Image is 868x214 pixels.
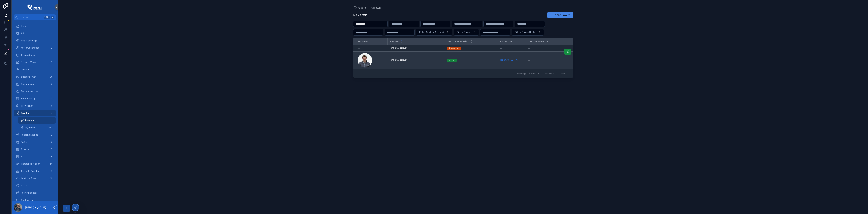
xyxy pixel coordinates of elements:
span: -- [358,47,360,50]
a: [PERSON_NAME] [500,59,526,62]
div: 2 [49,96,54,101]
a: Glocken [14,66,56,73]
span: E-Mails [21,148,29,151]
span: Raketen [358,6,367,9]
a: -- [358,47,385,50]
span: Recruiter [500,40,512,43]
a: Rechnungen [14,81,56,87]
span: Filter Closer [457,30,471,34]
div: 0 [49,60,54,65]
span: SMS [21,155,26,158]
div: 6 [49,147,54,151]
a: Raketen [371,6,381,9]
span: Auszeichnung [21,97,35,100]
button: Clear [383,22,387,25]
a: Aktiv [447,59,496,62]
a: Vorschussanfrage0 [14,45,56,51]
span: Bonus abrechnen [21,90,39,93]
span: [PERSON_NAME] [500,59,518,62]
span: Projektplanung [21,39,37,42]
span: Filter Status Aktivität [419,30,445,34]
span: Showing 2 of 2 results [517,72,539,75]
a: [PERSON_NAME] [390,47,443,50]
a: [PERSON_NAME] [390,59,443,62]
span: Deals [21,184,27,187]
div: scrollable content [12,20,58,201]
a: -- [500,47,526,50]
span: Start planen [21,199,33,201]
span: Telefoneingänge [21,133,38,136]
img: App logo [27,4,42,10]
span: Filter Projektleiter [515,30,536,34]
span: -- [528,47,530,50]
span: -- [500,47,502,50]
a: Raketen [14,110,56,116]
span: Glocken [21,68,29,71]
span: Laufende Projekte [21,177,40,180]
div: 144 [48,162,54,166]
span: Terminkalender [21,191,37,194]
div: 7 [49,169,54,173]
span: To Dos [21,141,28,144]
span: Rakete [390,40,399,43]
span: Ctrl [44,16,50,19]
a: Bewerber [447,47,496,50]
a: Home [14,23,56,29]
a: Provisionen [14,103,56,109]
a: E-Mails6 [14,146,56,153]
div: Aktiv [449,59,454,62]
a: SMS3 [14,153,56,160]
a: Projektplanung [14,37,56,44]
a: Offene Starts [14,52,56,58]
span: Supportcenter [21,75,36,78]
span: Jump to... [19,16,42,19]
a: KPI [14,30,56,37]
a: Terminkalender [14,190,56,196]
div: 36 [49,75,54,79]
a: Laufende Projekte13 [14,175,56,182]
div: 13 [49,176,54,180]
span: [PERSON_NAME] [390,59,407,62]
span: Home [21,25,27,28]
span: Agenturen [25,126,36,129]
a: Supportcenter36 [14,74,56,80]
span: Content Börse [21,61,36,64]
div: 177 [48,125,54,130]
a: -- [528,59,571,62]
span: [PERSON_NAME] [390,47,407,50]
div: 0 [49,46,54,50]
a: Start planen [14,197,56,203]
span: Profilbild [358,40,370,43]
p: [PERSON_NAME] [25,206,46,209]
div: 3 [49,154,54,159]
a: Telefoneingänge0 [14,132,56,138]
button: Jump to...CtrlK [14,14,56,20]
span: Raketenstart offen [21,162,40,165]
button: Neue Rakete [547,12,573,18]
a: -- [528,47,571,50]
span: Geplante Projekte [21,170,39,173]
span: Status Aktivität [447,40,468,43]
a: Geplante Projekte7 [14,168,56,174]
a: Raketenstart offen144 [14,161,56,167]
span: Raketen [25,119,34,122]
a: Bonus abrechnen [14,88,56,95]
h1: Raketen [353,13,367,18]
span: -- [528,59,530,62]
span: Vorschussanfrage [21,46,39,49]
span: Provisionen [21,104,33,107]
span: Raketen [21,112,29,115]
a: Content Börse0 [14,59,56,66]
a: Agenturen177 [18,124,56,131]
span: Unter Agentur [530,40,549,43]
a: Auszeichnung2 [14,95,56,102]
div: 0 [49,133,54,137]
a: Deals [14,182,56,189]
span: KPI [21,32,24,35]
a: To Dos [14,139,56,145]
span: K [51,16,54,19]
button: Select Button [454,29,479,36]
a: Raketen [353,6,367,9]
